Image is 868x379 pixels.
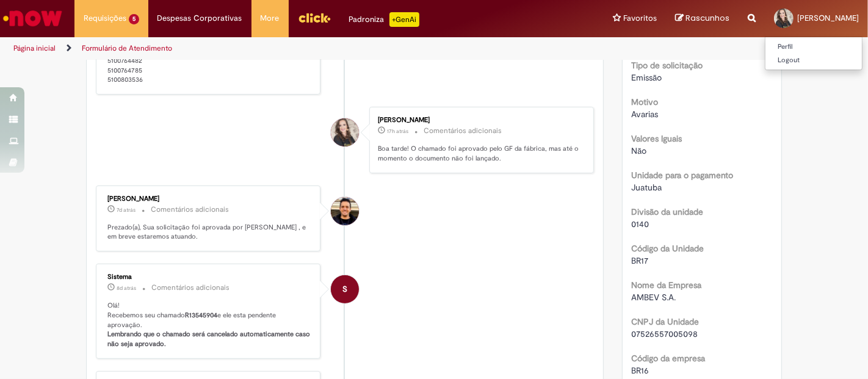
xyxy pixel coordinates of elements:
small: Comentários adicionais [151,204,229,215]
span: Não [632,145,647,156]
span: Despesas Corporativas [157,12,242,24]
div: [PERSON_NAME] [378,117,581,124]
span: BR17 [632,255,649,266]
b: Nome da Empresa [632,280,702,291]
small: Comentários adicionais [151,283,230,293]
time: 23/09/2025 14:53:02 [117,206,136,214]
div: Sistema [107,273,311,281]
span: Juatuba [632,182,662,193]
b: Código da empresa [632,353,706,364]
a: Logout [765,54,862,67]
p: +GenAi [389,12,419,27]
span: AMBEV S.A. [632,292,676,303]
span: 0140 [632,218,649,229]
b: Tipo de solicitação [632,60,703,71]
span: 8d atrás [117,284,136,292]
small: Comentários adicionais [424,126,502,136]
span: 5 [129,14,139,24]
b: CNPJ da Unidade [632,316,700,327]
span: S [342,275,347,304]
span: BR16 [632,365,649,376]
a: Rascunhos [675,13,729,24]
div: [PERSON_NAME] [107,195,311,203]
span: 7d atrás [117,206,136,214]
time: 29/09/2025 15:35:05 [387,128,408,135]
img: ServiceNow [1,6,64,31]
b: Motivo [632,96,659,107]
span: Requisições [84,12,126,24]
span: [PERSON_NAME] [797,13,859,23]
b: Código da Unidade [632,243,704,254]
b: R13545904 [185,311,217,320]
span: Favoritos [623,12,657,24]
div: Tamila Rodrigues Moura [331,118,359,146]
span: Emissão [632,72,662,83]
b: Valores Iguais [632,133,682,144]
a: Perfil [765,40,862,54]
p: Olá! Recebemos seu chamado e ele esta pendente aprovação. [107,301,311,349]
a: Página inicial [13,43,56,53]
p: Boa tarde! O chamado foi aprovado pelo GF da fábrica, mas até o momento o documento não foi lançado. [378,144,581,163]
div: Flavio Henrique Rodrigues Soares Victor [331,197,359,225]
div: Padroniza [349,12,419,27]
span: 07526557005098 [632,328,698,339]
span: Avarias [632,109,659,120]
b: Divisão da unidade [632,206,704,217]
b: Unidade para o pagamento [632,170,734,181]
ul: Trilhas de página [9,37,570,60]
p: Prezado(a), Sua solicitação foi aprovada por [PERSON_NAME] , e em breve estaremos atuando. [107,223,311,242]
a: Formulário de Atendimento [82,43,172,53]
img: click_logo_yellow_360x200.png [298,9,331,27]
div: System [331,275,359,303]
b: Lembrando que o chamado será cancelado automaticamente caso não seja aprovado. [107,330,312,348]
span: More [261,12,280,24]
time: 22/09/2025 14:48:46 [117,284,136,292]
span: Rascunhos [685,12,729,24]
span: 17h atrás [387,128,408,135]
